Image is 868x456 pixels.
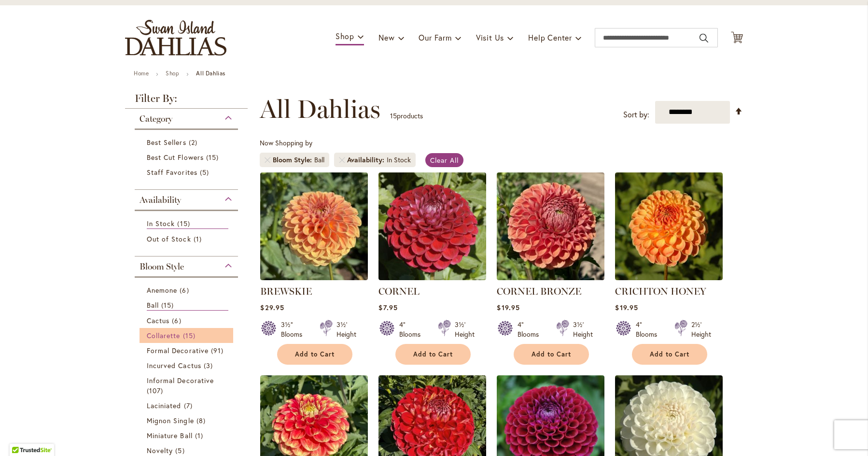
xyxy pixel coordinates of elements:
a: Out of Stock 1 [147,234,228,244]
a: BREWSKIE [260,273,368,282]
a: Remove Availability In Stock [339,157,345,163]
a: CRICHTON HONEY [615,285,706,297]
span: Shop [336,31,354,41]
span: Bloom Style [273,155,314,165]
span: Staff Favorites [147,168,197,177]
span: Anemone [147,285,177,295]
span: Add to Cart [295,350,335,358]
span: Now Shopping by [260,138,312,147]
span: Bloom Style [140,261,184,272]
a: Cactus 6 [147,315,228,326]
a: Laciniated 7 [147,400,228,411]
span: Best Sellers [147,138,186,147]
span: All Dahlias [260,95,380,124]
span: Laciniated [147,401,182,410]
span: Help Center [528,32,572,43]
span: $7.95 [378,303,397,312]
a: Best Cut Flowers [147,152,228,162]
span: Clear All [430,156,459,165]
a: CORNEL BRONZE [497,285,581,297]
span: $19.95 [615,303,638,312]
label: Sort by: [623,106,649,124]
a: Ball 15 [147,300,228,311]
img: BREWSKIE [260,172,368,280]
span: 3 [204,360,215,370]
span: 107 [147,385,166,396]
span: 5 [175,445,187,456]
a: CORNEL [378,285,420,297]
span: In Stock [147,219,175,228]
div: 3½' Height [455,320,475,339]
span: Visit Us [476,32,504,43]
div: 3½' Height [573,320,593,339]
a: Staff Favorites [147,167,228,177]
span: Add to Cart [532,350,571,358]
a: Anemone 6 [147,285,228,295]
strong: All Dahlias [196,70,225,77]
a: Clear All [425,153,463,167]
span: Ball [147,300,159,310]
a: BREWSKIE [260,285,312,297]
a: CORNEL [378,273,486,282]
img: CRICHTON HONEY [615,172,723,280]
span: Formal Decorative [147,346,209,355]
a: Collarette 15 [147,330,228,341]
span: 8 [196,415,208,426]
span: $29.95 [260,303,284,312]
a: Best Sellers [147,137,228,147]
span: Add to Cart [650,350,689,358]
span: 2 [189,137,200,147]
span: 15 [390,111,397,120]
span: Collarette [147,331,181,340]
span: Miniature Ball [147,431,193,440]
div: 4" Blooms [399,320,426,339]
iframe: Launch Accessibility Center [7,422,34,449]
span: 1 [194,234,204,244]
a: Mignon Single 8 [147,415,228,426]
a: Remove Bloom Style Ball [265,157,270,163]
button: Add to Cart [277,344,352,365]
span: 6 [172,315,183,326]
span: Cactus [147,316,169,325]
span: 6 [180,285,191,295]
strong: Filter By: [125,93,248,109]
p: products [390,108,423,124]
button: Add to Cart [395,344,471,365]
span: Novelty [147,446,173,455]
span: Availability [347,155,387,165]
a: store logo [125,20,226,56]
div: 3½" Blooms [281,320,308,339]
span: Add to Cart [413,350,453,358]
span: 91 [211,345,226,356]
span: 15 [177,218,192,228]
span: $19.95 [497,303,519,312]
a: Novelty 5 [147,445,228,456]
span: Incurved Cactus [147,361,201,370]
div: 4" Blooms [518,320,545,339]
span: New [378,32,394,43]
span: Category [140,114,172,124]
span: 15 [161,300,176,310]
button: Add to Cart [514,344,589,365]
div: 3½' Height [336,320,356,339]
span: 7 [184,400,195,411]
a: Incurved Cactus 3 [147,360,228,370]
span: 15 [206,152,221,162]
span: 15 [183,330,198,341]
div: 4" Blooms [636,320,663,339]
a: Formal Decorative 91 [147,345,228,356]
a: CORNEL BRONZE [497,273,604,282]
img: CORNEL [378,172,486,280]
span: 1 [195,430,206,441]
a: Shop [166,70,179,77]
div: 2½' Height [691,320,711,339]
a: CRICHTON HONEY [615,273,723,282]
a: Miniature Ball 1 [147,430,228,441]
span: Informal Decorative [147,376,214,385]
a: Home [134,70,149,77]
a: In Stock 15 [147,218,228,229]
span: 5 [200,167,211,177]
div: Ball [314,155,324,165]
div: In Stock [387,155,411,165]
button: Add to Cart [632,344,707,365]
